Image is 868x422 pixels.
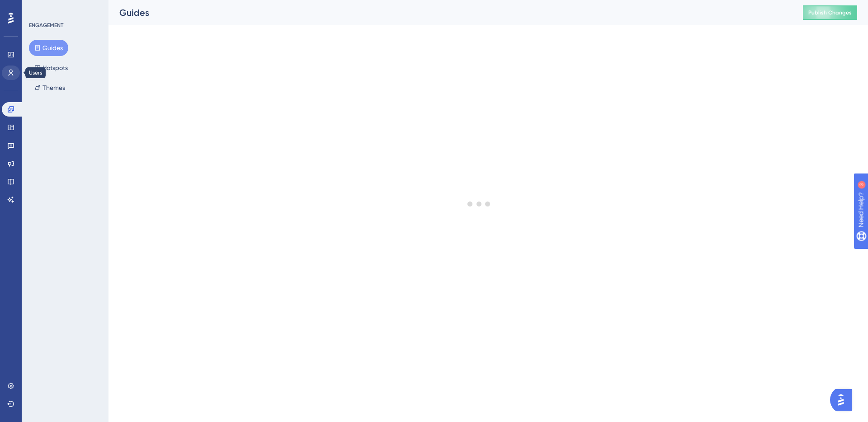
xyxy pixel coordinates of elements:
[21,2,57,13] span: Need Help?
[29,22,63,29] div: ENGAGEMENT
[119,6,780,19] div: Guides
[29,60,73,76] button: Hotspots
[63,5,66,12] div: 3
[803,5,857,20] button: Publish Changes
[830,386,857,413] iframe: UserGuiding AI Assistant Launcher
[29,80,71,96] button: Themes
[808,9,852,16] span: Publish Changes
[29,40,68,56] button: Guides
